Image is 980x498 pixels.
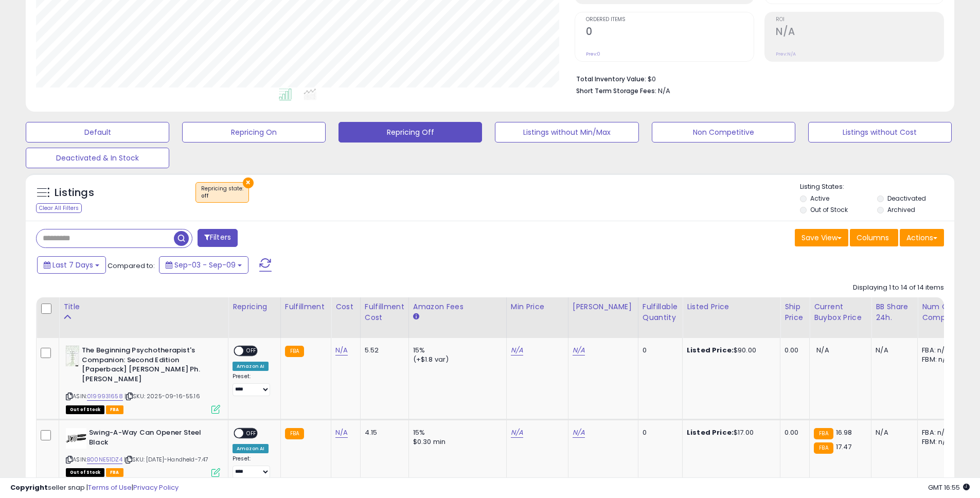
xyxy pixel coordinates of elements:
button: Sep-03 - Sep-09 [159,256,248,274]
b: Listed Price: [687,428,734,437]
a: Terms of Use [88,483,132,492]
h2: N/A [776,26,943,40]
div: Ship Price [785,301,805,323]
span: | SKU: [DATE]-Handheld-7.47 [124,455,209,464]
button: Repricing On [182,122,326,143]
h5: Listings [55,186,94,200]
button: Listings without Cost [808,122,952,143]
a: 0199931658 [87,392,123,401]
label: Out of Stock [810,205,848,214]
label: Active [810,194,829,203]
div: $0.30 min [413,437,498,447]
div: Cost [335,301,356,312]
div: 5.52 [365,346,401,355]
button: Non Competitive [652,122,795,143]
button: Listings without Min/Max [495,122,638,143]
div: Listed Price [687,301,776,312]
span: OFF [243,429,260,438]
small: Amazon Fees. [413,312,419,322]
b: Listed Price: [687,345,734,355]
a: N/A [573,345,585,355]
small: FBA [814,428,833,439]
div: N/A [876,428,910,437]
span: N/A [816,345,829,355]
span: OFF [243,347,260,355]
div: Amazon AI [233,362,269,371]
b: Total Inventory Value: [576,75,646,83]
div: FBA: n/a [922,428,956,437]
button: Default [26,122,169,143]
button: Filters [198,229,238,247]
div: Fulfillment Cost [365,301,404,323]
a: N/A [573,428,585,438]
span: Sep-03 - Sep-09 [174,260,236,270]
div: Fulfillment [285,301,327,312]
div: Min Price [511,301,564,312]
a: N/A [335,345,348,355]
div: Title [63,301,224,312]
div: seller snap | | [10,483,179,493]
small: Prev: 0 [586,51,600,57]
span: Ordered Items [586,17,754,23]
div: 4.15 [365,428,401,437]
a: N/A [511,428,523,438]
button: Actions [900,229,944,246]
div: Fulfillable Quantity [643,301,678,323]
a: Privacy Policy [133,483,179,492]
button: Deactivated & In Stock [26,148,169,168]
span: Columns [857,233,889,243]
div: off [201,192,243,200]
b: Swing-A-Way Can Opener Steel Black [89,428,214,450]
span: 17.47 [836,442,852,452]
span: 16.98 [836,428,852,437]
span: Repricing state : [201,185,243,200]
li: $0 [576,72,936,84]
div: 0 [643,346,674,355]
h2: 0 [586,26,754,40]
div: N/A [876,346,910,355]
div: Preset: [233,455,273,478]
div: FBM: n/a [922,355,956,364]
b: Short Term Storage Fees: [576,86,656,95]
a: N/A [511,345,523,355]
a: B00NE51DZ4 [87,455,122,464]
div: Num of Comp. [922,301,959,323]
span: Compared to: [108,261,155,271]
img: 41NadS1TVqL._SL40_.jpg [66,346,79,366]
button: × [243,177,254,188]
button: Save View [795,229,848,246]
div: Displaying 1 to 14 of 14 items [853,283,944,293]
span: ROI [776,17,943,23]
div: 0.00 [785,346,801,355]
div: 15% [413,428,498,437]
span: All listings that are currently out of stock and unavailable for purchase on Amazon [66,405,104,414]
label: Deactivated [887,194,926,203]
span: N/A [658,86,670,96]
span: FBA [106,405,123,414]
span: 2025-09-17 16:55 GMT [928,483,970,492]
span: | SKU: 2025-09-16-55.16 [124,392,200,400]
small: FBA [814,442,833,454]
label: Archived [887,205,915,214]
div: 0.00 [785,428,801,437]
div: Amazon AI [233,444,269,453]
div: FBA: n/a [922,346,956,355]
a: N/A [335,428,348,438]
button: Columns [850,229,898,246]
div: 15% [413,346,498,355]
div: Clear All Filters [36,203,82,213]
div: $90.00 [687,346,772,355]
b: The Beginning Psychotherapist's Companion: Second Edition [Paperback] [PERSON_NAME] Ph.[PERSON_NAME] [82,346,207,386]
small: FBA [285,346,304,357]
div: [PERSON_NAME] [573,301,634,312]
strong: Copyright [10,483,48,492]
small: Prev: N/A [776,51,796,57]
div: 0 [643,428,674,437]
div: Current Buybox Price [814,301,867,323]
span: Last 7 Days [52,260,93,270]
div: ASIN: [66,428,220,476]
div: Preset: [233,373,273,396]
div: FBM: n/a [922,437,956,447]
div: Amazon Fees [413,301,502,312]
small: FBA [285,428,304,439]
